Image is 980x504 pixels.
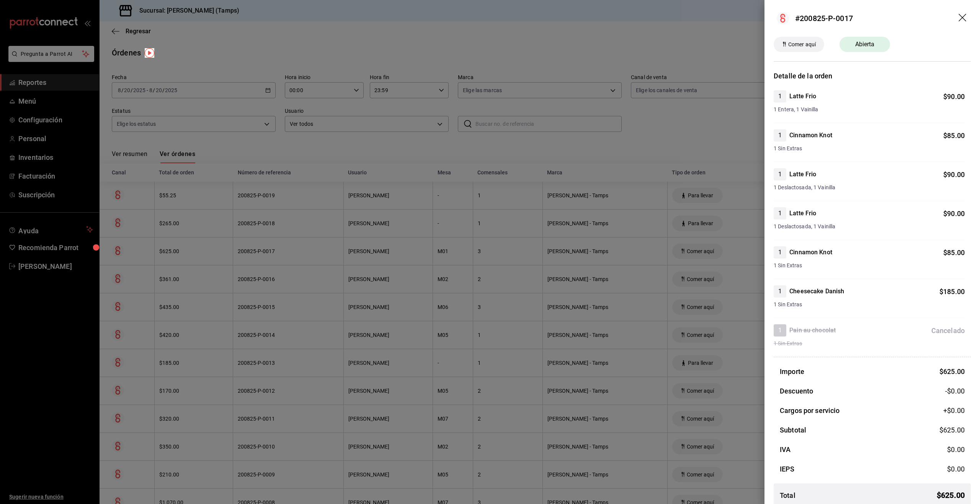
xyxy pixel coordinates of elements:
[774,326,786,335] span: 1
[774,92,786,101] span: 1
[789,131,832,140] h4: Cinnamon Knot
[145,48,154,58] img: Tooltip marker
[774,340,965,348] span: 1 Sin Extras
[937,489,965,501] span: $ 625.00
[780,386,813,396] h3: Descuento
[774,170,786,179] span: 1
[939,426,965,434] span: $ 625.00
[785,41,819,49] span: Comer aquí
[943,405,965,416] span: +$ 0.00
[780,444,791,455] h3: IVA
[947,445,965,454] span: $ 0.00
[795,13,853,24] div: #200825-P-0017
[851,40,879,49] span: Abierta
[774,248,786,257] span: 1
[789,92,816,101] h4: Latte Frio
[774,262,965,270] span: 1 Sin Extras
[959,14,968,23] button: drag
[774,184,965,192] span: 1 Deslactosada, 1 Vainilla
[789,287,844,296] h4: Cheesecake Danish
[780,490,795,501] h3: Total
[943,93,965,101] span: $ 90.00
[774,209,786,218] span: 1
[774,301,965,309] span: 1 Sin Extras
[939,367,965,376] span: $ 625.00
[789,170,816,179] h4: Latte Frio
[774,145,965,153] span: 1 Sin Extras
[943,171,965,179] span: $ 90.00
[774,131,786,140] span: 1
[774,106,965,114] span: 1 Entera, 1 Vainilla
[780,425,806,435] h3: Subtotal
[947,465,965,473] span: $ 0.00
[789,248,832,257] h4: Cinnamon Knot
[931,325,965,336] div: Cancelado
[774,71,971,81] h3: Detalle de la orden
[780,366,804,377] h3: Importe
[943,132,965,140] span: $ 85.00
[945,386,965,396] span: -$0.00
[780,405,840,416] h3: Cargos por servicio
[789,326,836,335] h4: Pain au chocolat
[943,249,965,257] span: $ 85.00
[780,464,795,474] h3: IEPS
[774,287,786,296] span: 1
[943,210,965,218] span: $ 90.00
[789,209,816,218] h4: Latte Frio
[774,223,965,231] span: 1 Deslactosada, 1 Vainilla
[939,288,965,296] span: $ 185.00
